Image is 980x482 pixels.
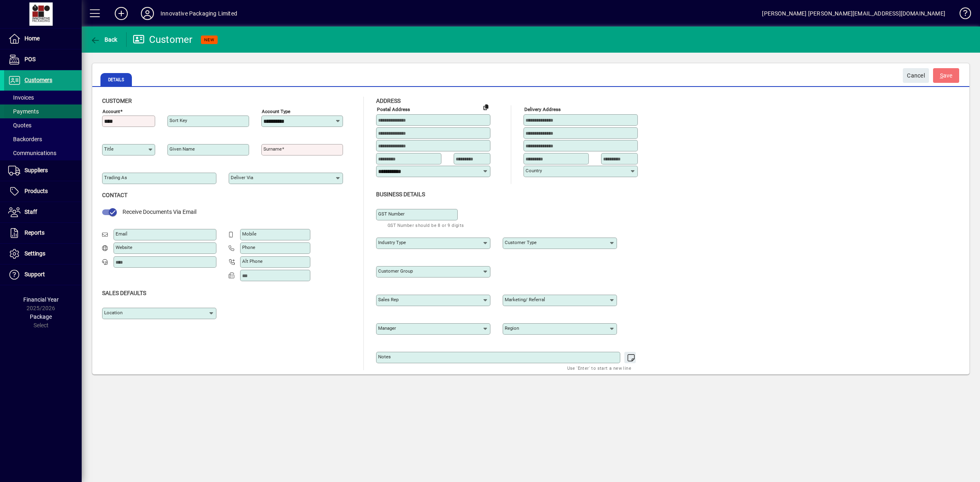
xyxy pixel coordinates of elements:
[933,68,959,83] button: Save
[8,94,34,101] span: Invoices
[479,100,492,113] button: Copy to Delivery address
[102,98,132,104] span: Customer
[104,175,127,180] mat-label: Trading as
[505,325,519,331] mat-label: Region
[4,244,82,264] a: Settings
[23,296,59,303] span: Financial Year
[505,297,545,302] mat-label: Marketing/ Referral
[378,325,396,331] mat-label: Manager
[24,271,45,278] span: Support
[24,167,48,173] span: Suppliers
[4,49,82,70] a: POS
[526,168,542,173] mat-label: Country
[30,313,52,320] span: Package
[231,175,253,180] mat-label: Deliver via
[8,122,31,129] span: Quotes
[4,132,82,146] a: Backorders
[378,354,391,360] mat-label: Notes
[262,109,290,114] mat-label: Account Type
[204,37,214,42] span: NEW
[388,220,464,230] mat-hint: GST Number should be 8 or 9 digits
[100,73,132,86] span: Details
[4,181,82,202] a: Products
[102,290,146,296] span: Sales defaults
[82,32,127,47] app-page-header-button: Back
[376,191,425,198] span: Business details
[940,69,953,82] span: ave
[378,240,406,245] mat-label: Industry type
[4,160,82,181] a: Suppliers
[90,36,118,43] span: Back
[160,7,237,20] div: Innovative Packaging Limited
[903,68,929,83] button: Cancel
[263,146,282,152] mat-label: Surname
[104,310,122,315] mat-label: Location
[24,35,40,42] span: Home
[24,209,37,215] span: Staff
[134,6,160,21] button: Profile
[378,211,405,217] mat-label: GST Number
[104,146,114,152] mat-label: Title
[4,29,82,49] a: Home
[108,6,134,21] button: Add
[8,136,42,142] span: Backorders
[4,223,82,243] a: Reports
[378,268,413,274] mat-label: Customer group
[24,77,52,83] span: Customers
[8,108,39,115] span: Payments
[940,72,943,79] span: S
[24,188,48,194] span: Products
[88,32,120,47] button: Back
[133,33,193,46] div: Customer
[116,244,132,250] mat-label: Website
[242,258,263,264] mat-label: Alt Phone
[4,264,82,285] a: Support
[169,146,195,152] mat-label: Given name
[24,229,45,236] span: Reports
[169,118,187,123] mat-label: Sort key
[242,231,256,237] mat-label: Mobile
[378,297,399,302] mat-label: Sales rep
[122,209,196,215] span: Receive Documents Via Email
[762,7,945,20] div: [PERSON_NAME] [PERSON_NAME][EMAIL_ADDRESS][DOMAIN_NAME]
[567,363,631,373] mat-hint: Use 'Enter' to start a new line
[24,250,45,257] span: Settings
[8,150,56,156] span: Communications
[376,98,401,104] span: Address
[102,192,127,198] span: Contact
[4,104,82,118] a: Payments
[242,244,255,250] mat-label: Phone
[116,231,127,237] mat-label: Email
[24,56,36,62] span: POS
[4,91,82,104] a: Invoices
[907,69,925,82] span: Cancel
[4,146,82,160] a: Communications
[505,240,537,245] mat-label: Customer type
[4,118,82,132] a: Quotes
[102,109,120,114] mat-label: Account
[953,2,970,28] a: Knowledge Base
[4,202,82,222] a: Staff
